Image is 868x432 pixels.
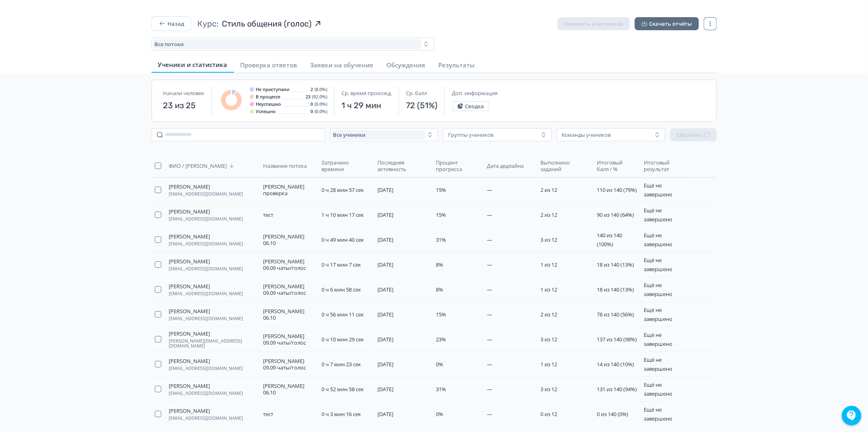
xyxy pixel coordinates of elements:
span: Название потока [263,163,307,169]
span: тест [263,212,273,218]
button: Название потока [263,161,308,171]
span: 0 ч 56 мин 11 сек [321,311,364,318]
span: [PERSON_NAME] 09.09 чаты/голос [263,258,315,271]
span: Ср. время прохожд. [342,90,392,96]
span: [PERSON_NAME] [169,208,210,215]
span: 140 из 140 (100%) [597,232,622,248]
span: Ученики и статистика [158,60,228,69]
span: [DATE] [377,385,393,393]
span: [EMAIL_ADDRESS][DOMAIN_NAME] [169,416,243,421]
span: (0.0%) [315,109,328,114]
span: 14 из 140 (10%) [597,361,634,368]
span: 18 из 140 (13%) [597,286,634,293]
span: Выполнено заданий [540,159,589,172]
button: [PERSON_NAME][EMAIL_ADDRESS][DOMAIN_NAME] [169,283,243,296]
span: 0 ч 6 мин 58 сек [321,286,361,293]
button: [PERSON_NAME][EMAIL_ADDRESS][DOMAIN_NAME] [169,383,243,396]
span: — [487,236,492,243]
span: — [487,311,492,318]
span: [EMAIL_ADDRESS][DOMAIN_NAME] [169,391,243,396]
span: 0 [311,109,313,114]
span: Ещё не завершено [644,406,672,422]
span: 2 из 12 [540,186,557,194]
span: [DATE] [377,336,393,343]
span: 137 из 140 (98%) [597,336,637,343]
span: Ещё не завершено [644,331,672,347]
span: [EMAIL_ADDRESS][DOMAIN_NAME] [169,316,243,321]
span: Успешно [256,109,276,114]
button: [PERSON_NAME][EMAIL_ADDRESS][DOMAIN_NAME] [169,183,243,196]
span: [PERSON_NAME] 09.09 чаты/голос [263,358,315,371]
span: 23% [436,336,446,343]
span: 15% [436,311,446,318]
span: ФИО / [PERSON_NAME] [169,163,227,169]
span: 0 ч 28 мин 57 сек [321,186,364,194]
span: [DATE] [377,236,393,243]
span: 0 [311,102,313,107]
span: Курс: [198,18,219,29]
span: [PERSON_NAME] 06.10 [263,233,315,246]
span: [DATE] [377,361,393,368]
span: Процент прогресса [436,159,479,172]
span: 2 из 12 [540,211,557,218]
span: (0.0%) [315,102,328,107]
button: [PERSON_NAME][EMAIL_ADDRESS][DOMAIN_NAME] [169,408,243,421]
span: [PERSON_NAME] [169,383,210,389]
button: Последняя активность [377,158,429,174]
span: Неуспешно [256,102,281,107]
div: Команды учеников [562,131,611,138]
span: [PERSON_NAME] проверка [263,183,315,196]
span: Не приступали [256,87,290,92]
span: 0% [436,361,443,368]
span: 90 из 140 (64%) [597,211,634,218]
span: 0 ч 52 мин 58 сек [321,385,364,393]
span: 0 ч 7 мин 23 сек [321,361,361,368]
button: Сводка [452,101,489,111]
span: 1 ч 29 мин [342,100,392,111]
span: [DATE] [377,186,393,194]
span: 18 из 140 (13%) [597,261,634,268]
span: [PERSON_NAME] [169,308,210,314]
span: (8.0%) [315,87,328,92]
button: Все ученики [330,128,439,141]
span: Ещё не завершено [644,281,672,298]
span: 0% [436,410,443,418]
span: 110 из 140 (79%) [597,186,637,194]
span: Ещё не завершено [644,381,672,397]
span: Стиль общения (голос) [222,18,312,29]
span: 131 из 140 (94%) [597,385,637,393]
button: [PERSON_NAME][PERSON_NAME][EMAIL_ADDRESS][DOMAIN_NAME] [169,330,257,348]
span: Все потоки [155,41,184,47]
span: 3 из 12 [540,236,557,243]
span: 3 из 12 [540,336,557,343]
span: [DATE] [377,311,393,318]
button: Изменить участников [558,17,630,30]
span: 23 из 25 [163,100,205,111]
span: Последняя активность [377,159,428,172]
span: Затрачено времени [321,159,369,172]
span: 1 из 12 [540,286,557,293]
span: [DATE] [377,261,393,268]
span: [PERSON_NAME] [169,258,210,265]
span: [PERSON_NAME][EMAIL_ADDRESS][DOMAIN_NAME] [169,338,257,348]
button: [PERSON_NAME][EMAIL_ADDRESS][DOMAIN_NAME] [169,258,243,271]
span: — [487,361,492,368]
button: Затрачено времени [321,158,371,174]
span: 3 из 12 [540,385,557,393]
span: Ещё не завершено [644,256,672,273]
span: [PERSON_NAME] 06.10 [263,308,315,321]
span: [DATE] [377,211,393,218]
span: 0 из 140 (0%) [597,410,628,418]
span: [PERSON_NAME] [169,233,210,240]
span: [EMAIL_ADDRESS][DOMAIN_NAME] [169,366,243,371]
span: Итоговый результат [644,159,687,172]
span: [PERSON_NAME] 06.10 [263,383,315,396]
span: [PERSON_NAME] [169,358,210,364]
span: Сводка [465,103,484,109]
span: [EMAIL_ADDRESS][DOMAIN_NAME] [169,291,243,296]
span: — [487,286,492,293]
span: Ещё не завершено [644,306,672,323]
span: — [487,186,492,194]
span: [EMAIL_ADDRESS][DOMAIN_NAME] [169,266,243,271]
button: [PERSON_NAME][EMAIL_ADDRESS][DOMAIN_NAME] [169,208,243,221]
